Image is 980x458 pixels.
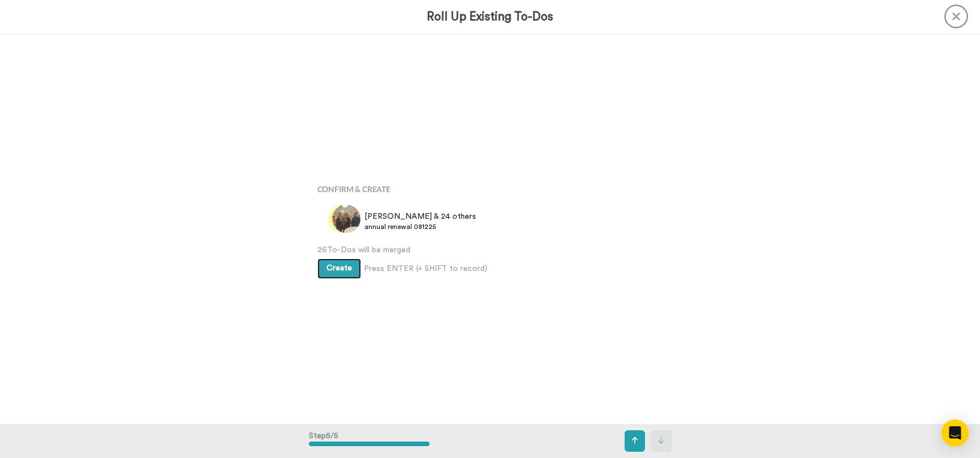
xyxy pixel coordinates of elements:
[317,185,663,193] h4: Confirm & Create
[364,263,487,274] span: Press ENTER (+ SHIFT to record)
[941,419,969,447] div: Open Intercom Messenger
[329,205,358,233] img: jh.png
[317,258,361,279] button: Create
[364,222,476,231] span: annual renewal 081225
[326,264,352,272] span: Create
[317,244,663,256] span: 26 To-Dos will be merged
[332,205,360,233] img: 926cc4e0-6af7-409c-af08-33ece17cbbc0.jpg
[427,10,553,23] h3: Roll Up Existing To-Dos
[328,205,356,233] img: l.png
[309,425,430,457] div: Step 5 / 5
[364,211,476,222] span: [PERSON_NAME] & 24 others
